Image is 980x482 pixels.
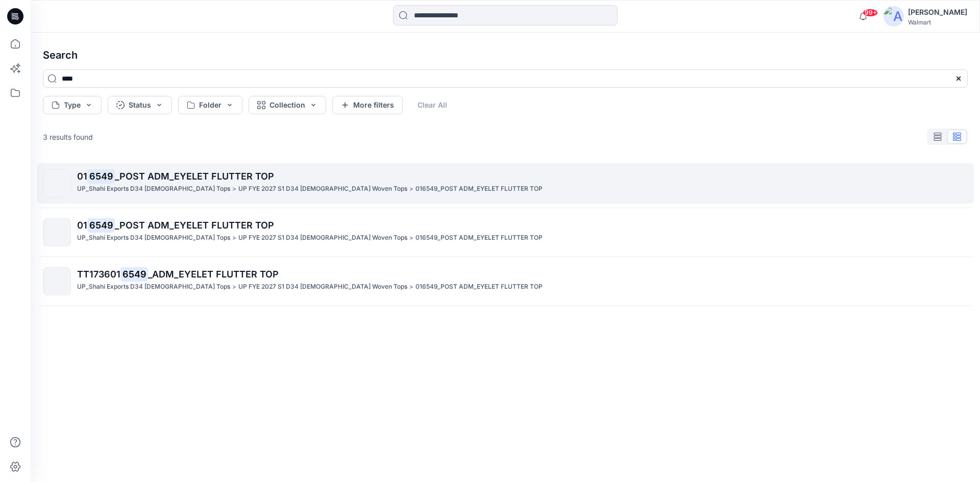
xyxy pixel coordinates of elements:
p: UP_Shahi Exports D34 Ladies Tops [77,233,230,243]
p: UP FYE 2027 S1 D34 Ladies Woven Tops [238,184,407,194]
div: [PERSON_NAME] [908,6,967,18]
a: 016549_POST ADM_EYELET FLUTTER TOPUP_Shahi Exports D34 [DEMOGRAPHIC_DATA] Tops>UP FYE 2027 S1 D34... [37,163,974,204]
span: 99+ [863,9,878,17]
span: 01 [77,220,87,231]
span: TT173601 [77,269,120,280]
mark: 6549 [120,267,148,281]
span: _POST ADM_EYELET FLUTTER TOP [115,220,274,231]
p: 016549_POST ADM_EYELET FLUTTER TOP [415,282,543,292]
mark: 6549 [87,169,115,183]
button: Status [108,96,172,114]
button: Folder [178,96,242,114]
p: UP FYE 2027 S1 D34 Ladies Woven Tops [238,233,407,243]
p: 016549_POST ADM_EYELET FLUTTER TOP [415,184,543,194]
mark: 6549 [87,218,115,232]
img: avatar [884,6,904,27]
p: > [232,184,236,194]
span: 01 [77,171,87,182]
p: 016549_POST ADM_EYELET FLUTTER TOP [415,233,543,243]
span: _POST ADM_EYELET FLUTTER TOP [115,171,274,182]
p: > [409,184,413,194]
a: TT1736016549_ADM_EYELET FLUTTER TOPUP_Shahi Exports D34 [DEMOGRAPHIC_DATA] Tops>UP FYE 2027 S1 D3... [37,261,974,301]
a: 016549_POST ADM_EYELET FLUTTER TOPUP_Shahi Exports D34 [DEMOGRAPHIC_DATA] Tops>UP FYE 2027 S1 D34... [37,212,974,252]
h4: Search [35,41,976,69]
button: Type [43,96,102,114]
p: > [232,282,236,292]
p: 3 results found [43,132,93,142]
p: UP_Shahi Exports D34 Ladies Tops [77,282,230,292]
p: > [409,233,413,243]
p: > [409,282,413,292]
span: _ADM_EYELET FLUTTER TOP [148,269,279,280]
button: Collection [249,96,326,114]
p: > [232,233,236,243]
p: UP_Shahi Exports D34 Ladies Tops [77,184,230,194]
div: Walmart [908,18,967,26]
button: More filters [332,96,403,114]
p: UP FYE 2027 S1 D34 Ladies Woven Tops [238,282,407,292]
